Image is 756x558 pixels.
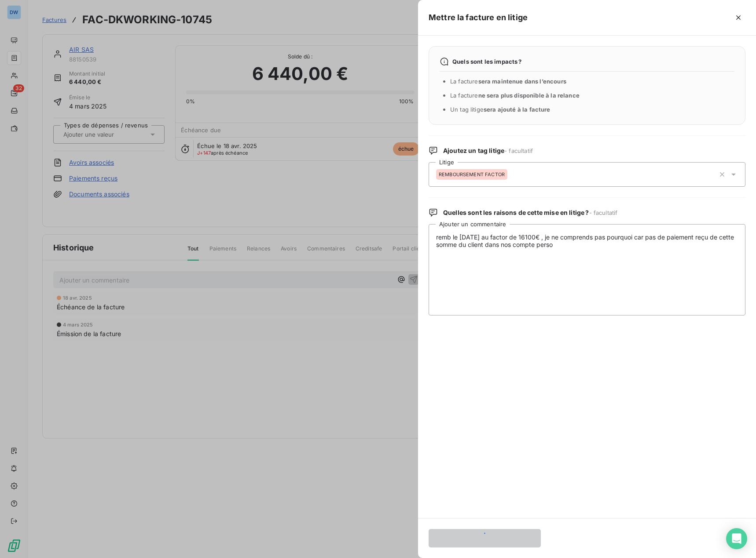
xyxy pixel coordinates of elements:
[429,224,745,315] textarea: remb le [DATE] au factor de 16100€ , je ne comprends pas pourquoi car pas de paiement reçu de cet...
[726,528,747,549] div: Open Intercom Messenger
[443,146,533,155] span: Ajoutez un tag litige
[484,106,550,113] span: sera ajouté à la facture
[450,106,550,113] span: Un tag litige
[478,92,580,99] span: ne sera plus disponible à la relance
[443,208,617,217] span: Quelles sont les raisons de cette mise en litige ?
[439,172,505,177] span: REMBOURSEMENT FACTOR
[504,147,533,154] span: - facultatif
[478,78,566,85] span: sera maintenue dans l’encours
[429,529,541,547] button: Mettre la facture en litige
[452,58,522,65] span: Quels sont les impacts ?
[589,209,618,216] span: - facultatif
[450,92,580,99] span: La facture
[450,78,566,85] span: La facture
[429,11,528,24] h5: Mettre la facture en litige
